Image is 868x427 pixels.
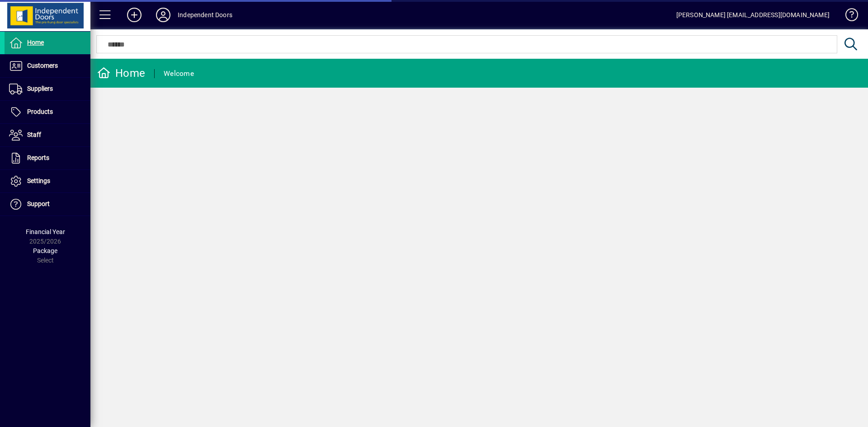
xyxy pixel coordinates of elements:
[5,147,90,169] a: Reports
[27,62,58,69] span: Customers
[839,2,857,31] a: Knowledge Base
[27,85,53,92] span: Suppliers
[27,131,41,138] span: Staff
[676,8,830,22] div: [PERSON_NAME] [EMAIL_ADDRESS][DOMAIN_NAME]
[97,66,145,80] div: Home
[27,154,49,161] span: Reports
[26,228,65,235] span: Financial Year
[5,101,90,123] a: Products
[149,7,178,23] button: Profile
[5,124,90,146] a: Staff
[33,247,57,254] span: Package
[5,78,90,100] a: Suppliers
[27,39,44,46] span: Home
[27,200,50,207] span: Support
[178,8,232,22] div: Independent Doors
[164,66,194,81] div: Welcome
[5,170,90,192] a: Settings
[5,193,90,216] a: Support
[5,55,90,77] a: Customers
[120,7,149,23] button: Add
[27,108,53,115] span: Products
[27,177,50,184] span: Settings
